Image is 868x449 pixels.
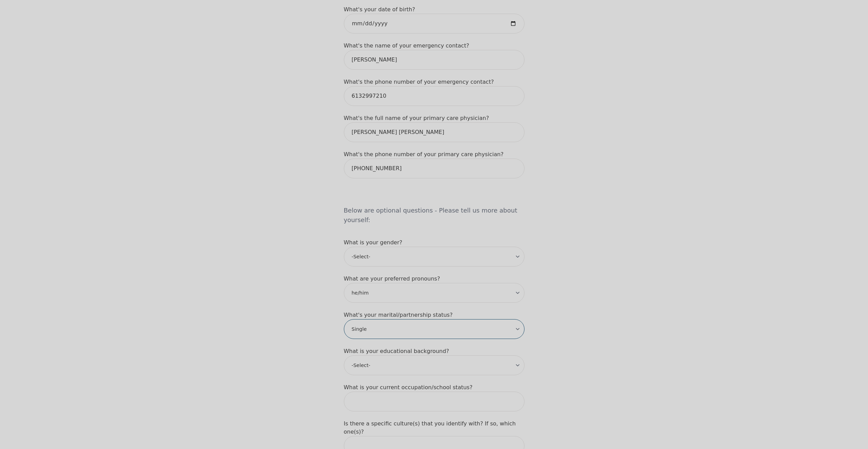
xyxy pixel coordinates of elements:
[344,6,415,13] label: What's your date of birth?
[344,187,524,230] h5: Below are optional questions - Please tell us more about yourself:
[344,348,449,354] label: What is your educational background?
[344,14,524,33] input: Date of Birth
[344,384,472,391] label: What is your current occupation/school status?
[344,115,489,121] label: What's the full name of your primary care physician?
[344,42,469,49] label: What's the name of your emergency contact?
[344,312,453,318] label: What's your marital/partnership status?
[344,275,440,282] label: What are your preferred pronouns?
[344,239,402,246] label: What is your gender?
[344,151,504,158] label: What's the phone number of your primary care physician?
[344,79,494,85] label: What's the phone number of your emergency contact?
[344,420,516,435] label: Is there a specific culture(s) that you identify with? If so, which one(s)?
